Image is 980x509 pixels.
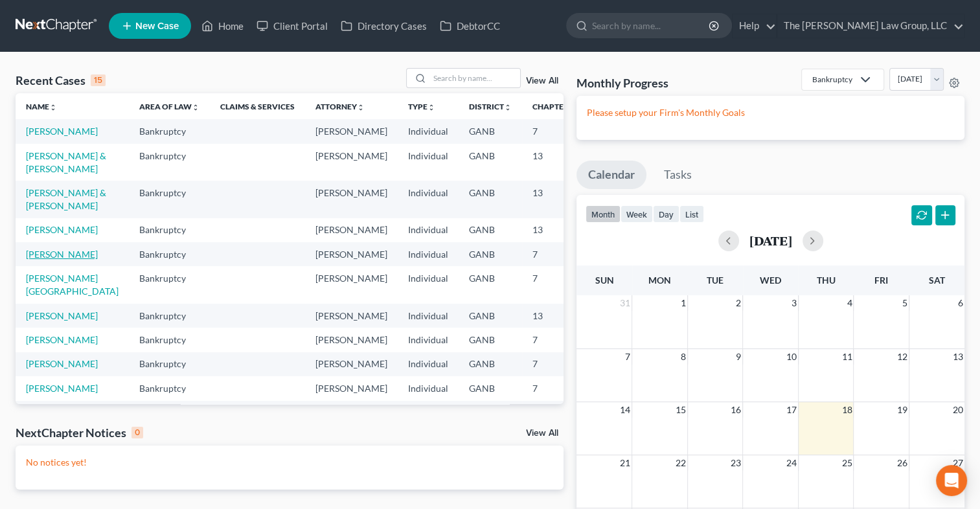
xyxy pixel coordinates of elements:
a: Attorneyunfold_more [315,102,365,111]
span: 23 [729,455,742,471]
h3: Monthly Progress [576,75,668,91]
td: Bankruptcy [129,304,210,328]
td: [PERSON_NAME] [305,242,398,266]
a: Typeunfold_more [408,102,435,111]
button: list [679,205,704,223]
a: View All [526,76,558,85]
td: GANB [459,242,522,266]
td: Individual [398,242,459,266]
td: GANB [459,144,522,181]
div: Bankruptcy [812,74,852,85]
td: Individual [398,376,459,400]
td: Bankruptcy [129,328,210,352]
span: 24 [785,455,798,471]
td: [PERSON_NAME] [305,181,398,218]
td: GANB [459,328,522,352]
td: Individual [398,181,459,218]
td: Bankruptcy [129,181,210,218]
td: Individual [398,218,459,242]
span: 9 [735,349,742,365]
span: 16 [729,402,742,418]
td: Bankruptcy [129,401,210,438]
h2: [DATE] [749,234,792,247]
td: [PERSON_NAME] [305,218,398,242]
td: Individual [398,352,459,376]
span: New Case [135,21,179,31]
span: 19 [896,402,909,418]
td: 7 [522,352,587,376]
a: [PERSON_NAME] [26,358,98,369]
span: 31 [619,295,632,311]
span: Fri [874,275,888,286]
span: 3 [790,295,798,311]
a: [PERSON_NAME] & [PERSON_NAME] [26,150,106,174]
a: [PERSON_NAME] [26,383,98,394]
i: unfold_more [504,104,512,111]
td: [PERSON_NAME] [305,119,398,143]
a: Client Portal [250,14,334,38]
button: day [653,205,679,223]
td: GANB [459,352,522,376]
span: 10 [785,349,798,365]
a: Nameunfold_more [26,102,57,111]
button: month [586,205,621,223]
div: 15 [91,74,106,86]
a: Directory Cases [334,14,433,38]
td: Individual [398,304,459,328]
a: The [PERSON_NAME] Law Group, LLC [777,14,964,38]
a: [PERSON_NAME] [26,310,98,321]
i: unfold_more [49,104,57,111]
span: 20 [952,402,964,418]
span: Wed [760,275,781,286]
span: 13 [952,349,964,365]
a: Districtunfold_more [469,102,512,111]
td: 7 [522,242,587,266]
td: [PERSON_NAME] [305,376,398,400]
td: Bankruptcy [129,242,210,266]
td: 13 [522,181,587,218]
td: Bankruptcy [129,376,210,400]
td: GANB [459,181,522,218]
span: 8 [679,349,687,365]
i: unfold_more [357,104,365,111]
span: 5 [901,295,909,311]
p: No notices yet! [26,456,553,469]
td: Individual [398,144,459,181]
td: 13 [522,401,587,438]
td: [PERSON_NAME] [305,401,398,438]
td: 13 [522,218,587,242]
a: [PERSON_NAME] & [PERSON_NAME] [26,187,106,211]
a: [PERSON_NAME] [26,249,98,260]
a: Area of Lawunfold_more [139,102,199,111]
div: NextChapter Notices [16,425,143,440]
span: 14 [619,402,632,418]
span: Tue [707,275,724,286]
input: Search by name... [592,14,711,38]
p: Please setup your Firm's Monthly Goals [587,106,954,119]
td: GANB [459,304,522,328]
td: 13 [522,304,587,328]
i: unfold_more [192,104,199,111]
span: 21 [619,455,632,471]
td: GANB [459,119,522,143]
a: Calendar [576,161,646,189]
span: 26 [896,455,909,471]
a: Help [733,14,776,38]
td: GANB [459,401,522,438]
span: 11 [840,349,853,365]
a: View All [526,429,558,438]
td: Individual [398,328,459,352]
td: GANB [459,266,522,303]
td: Individual [398,401,459,438]
span: 27 [952,455,964,471]
a: Chapterunfold_more [532,102,576,111]
td: [PERSON_NAME] [305,328,398,352]
span: 18 [840,402,853,418]
a: Home [195,14,250,38]
span: 2 [735,295,742,311]
span: Thu [817,275,836,286]
td: 7 [522,376,587,400]
span: 4 [845,295,853,311]
span: Mon [648,275,671,286]
td: 7 [522,119,587,143]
